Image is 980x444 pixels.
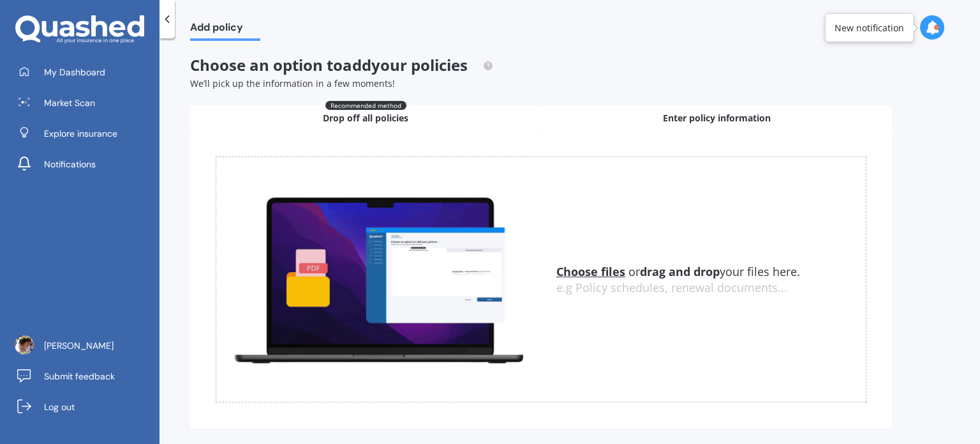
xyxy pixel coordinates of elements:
u: Choose files [556,264,625,279]
img: ACg8ocLRW8pc3NonSrUtTsvTQB4721x18mSqRJQ0SddSS4Sm1IpzPZQ=s96-c [15,335,34,355]
a: Explore insurance [10,121,160,146]
a: My Dashboard [10,59,160,85]
a: [PERSON_NAME] [10,333,160,358]
a: Submit feedback [10,364,160,389]
span: Drop off all policies [323,112,408,125]
span: Submit feedback [44,370,115,383]
div: New notification [835,21,904,34]
img: upload.de96410c8ce839c3fdd5.gif [216,190,541,369]
span: to add your policies [327,54,468,75]
div: e.g Policy schedules, renewal documents... [556,281,866,295]
span: Recommended method [325,101,406,110]
span: Market Scan [44,96,95,109]
a: Market Scan [10,90,160,116]
span: or your files here. [556,264,800,279]
span: Choose an option [190,54,493,75]
span: Notifications [44,158,96,171]
a: Log out [10,394,160,420]
span: Enter policy information [663,112,771,125]
span: [PERSON_NAME] [44,339,114,352]
span: Log out [44,401,75,413]
span: Explore insurance [44,127,117,140]
b: drag and drop [640,264,720,279]
span: Add policy [190,21,260,38]
span: We’ll pick up the information in a few moments! [190,77,395,89]
a: Notifications [10,151,160,177]
span: My Dashboard [44,66,105,79]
